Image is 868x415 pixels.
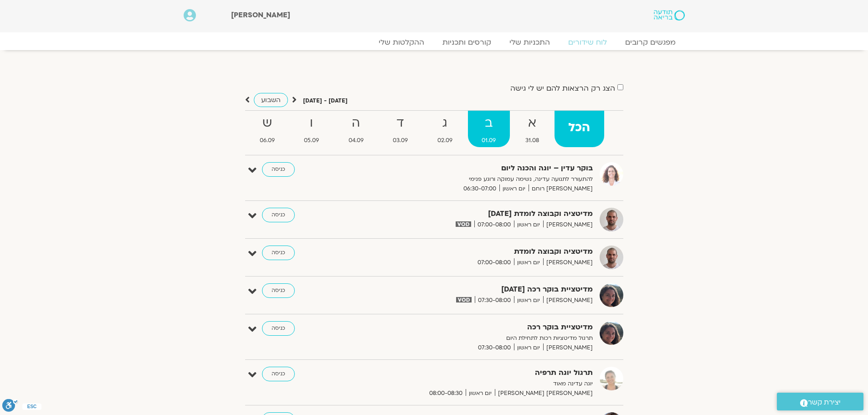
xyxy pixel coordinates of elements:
[379,111,422,147] a: ד03.09
[474,258,514,267] span: 07:00-08:00
[335,113,378,133] strong: ה
[468,136,510,145] span: 01.09
[370,208,593,220] strong: מדיטציה וקבוצה לומדת [DATE]
[808,396,841,409] span: יצירת קשר
[424,111,467,147] a: ג02.09
[379,113,422,133] strong: ד
[456,297,471,302] img: vodicon
[262,208,295,222] a: כניסה
[262,246,295,260] a: כניסה
[500,38,559,47] a: התכניות שלי
[335,136,378,145] span: 04.09
[370,321,593,333] strong: מדיטציית בוקר רכה
[254,93,288,107] a: השבוע
[514,296,543,305] span: יום ראשון
[510,84,615,92] label: הצג רק הרצאות להם יש לי גישה
[468,113,510,133] strong: ב
[231,10,290,20] span: [PERSON_NAME]
[475,296,514,305] span: 07:30-08:00
[495,389,593,398] span: [PERSON_NAME] [PERSON_NAME]
[424,113,467,133] strong: ג
[379,136,422,145] span: 03.09
[246,113,289,133] strong: ש
[184,38,685,47] nav: Menu
[475,343,514,353] span: 07:30-08:00
[466,389,495,398] span: יום ראשון
[290,113,333,133] strong: ו
[514,343,543,353] span: יום ראשון
[335,111,378,147] a: ה04.09
[370,246,593,258] strong: מדיטציה וקבוצה לומדת
[559,38,616,47] a: לוח שידורים
[514,220,543,230] span: יום ראשון
[370,333,593,343] p: תרגול מדיטציות רכות לתחילת היום
[370,38,433,47] a: ההקלטות שלי
[370,174,593,184] p: להתעורר לתנועה עדינה, נשימה עמוקה ורוגע פנימי
[246,136,289,145] span: 06.09
[426,389,466,398] span: 08:00-08:30
[262,283,295,298] a: כניסה
[543,258,593,267] span: [PERSON_NAME]
[370,162,593,174] strong: בוקר עדין – יוגה והכנה ליום
[303,96,348,106] p: [DATE] - [DATE]
[555,111,604,147] a: הכל
[512,111,553,147] a: א31.08
[290,136,333,145] span: 05.09
[543,296,593,305] span: [PERSON_NAME]
[529,184,593,194] span: [PERSON_NAME] רוחם
[468,111,510,147] a: ב01.09
[512,113,553,133] strong: א
[460,184,499,194] span: 06:30-07:00
[512,136,553,145] span: 31.08
[433,38,500,47] a: קורסים ותכניות
[777,393,863,410] a: יצירת קשר
[474,220,514,230] span: 07:00-08:00
[261,96,281,104] span: השבוע
[290,111,333,147] a: ו05.09
[543,343,593,353] span: [PERSON_NAME]
[262,162,295,177] a: כניסה
[424,136,467,145] span: 02.09
[514,258,543,267] span: יום ראשון
[499,184,529,194] span: יום ראשון
[262,321,295,336] a: כניסה
[616,38,685,47] a: מפגשים קרובים
[555,118,604,138] strong: הכל
[246,111,289,147] a: ש06.09
[456,221,471,227] img: vodicon
[370,379,593,389] p: יוגה עדינה מאוד
[543,220,593,230] span: [PERSON_NAME]
[370,283,593,296] strong: מדיטציית בוקר רכה [DATE]
[262,367,295,381] a: כניסה
[370,367,593,379] strong: תרגול יוגה תרפיה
